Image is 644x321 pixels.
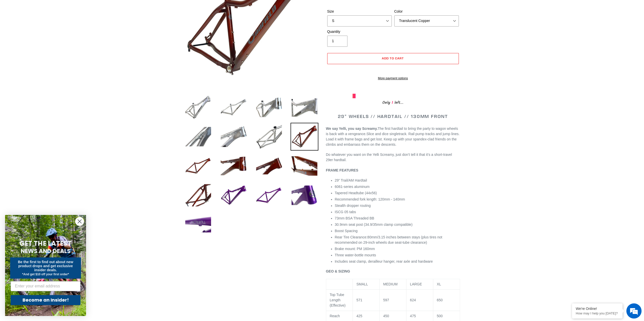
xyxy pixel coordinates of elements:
[352,98,433,106] div: Only left...
[356,282,368,286] span: SMALL
[290,181,318,209] img: Load image into Gallery viewer, YELLI SCREAMY - Frame Only
[383,298,389,302] span: 597
[16,25,29,38] img: d_696896380_company_1647369064580_696896380
[255,181,283,209] img: Load image into Gallery viewer, YELLI SCREAMY - Frame Only
[220,123,247,151] img: Load image into Gallery viewer, YELLI SCREAMY - Frame Only
[255,123,283,151] img: Load image into Gallery viewer, YELLI SCREAMY - Frame Only
[335,223,412,227] span: 30.9mm seat post (34.9/35mm clamp compatible)
[220,152,247,180] img: Load image into Gallery viewer, YELLI SCREAMY - Frame Only
[184,93,212,121] img: Load image into Gallery viewer, YELLI SCREAMY - Frame Only
[290,152,318,180] img: Load image into Gallery viewer, YELLI SCREAMY - Frame Only
[326,153,452,162] span: Do whatever you want on the Yelli Screamy, just don’t tell it that it’s a short-travel 29er hardt...
[184,181,212,209] img: Load image into Gallery viewer, YELLI SCREAMY - Frame Only
[327,76,459,81] a: More payment options
[437,298,443,302] span: 650
[327,9,392,14] label: Size
[410,298,416,302] span: 624
[356,298,362,302] span: 571
[290,123,318,151] img: Load image into Gallery viewer, YELLI SCREAMY - Frame Only
[220,93,247,121] img: Load image into Gallery viewer, YELLI SCREAMY - Frame Only
[326,127,458,136] span: The first hardtail to bring the party to wagon wheels is back with a vengeance.
[335,197,405,201] span: Recommended fork length: 120mm - 140mm
[335,229,358,233] span: Boost Spacing
[335,259,433,263] span: Includes seat clamp, derailleur hanger, rear axle and hardware
[335,210,356,214] span: ISCG 05 tabs
[383,314,389,318] span: 450
[184,211,212,238] img: Load image into Gallery viewer, YELLI SCREAMY - Frame Only
[382,56,404,60] span: Add to cart
[327,29,392,34] label: Quantity
[335,185,370,189] span: 6061-series aluminum
[184,123,212,151] img: Load image into Gallery viewer, YELLI SCREAMY - Frame Only
[11,281,80,291] input: Enter your email address
[326,126,460,147] p: Slice and dice singletrack. Rail pump tracks and jump lines. Load it with frame bags and get lost...
[330,293,346,307] span: Top Tube Length (Effective)
[255,93,283,121] img: Load image into Gallery viewer, YELLI SCREAMY - Frame Only
[184,152,212,180] img: Load image into Gallery viewer, YELLI SCREAMY - Frame Only
[390,100,394,106] span: 1
[75,217,84,226] button: Close dialog
[437,282,441,286] span: XL
[356,314,362,318] span: 425
[335,216,374,220] span: 73mm BSA Threaded BB
[576,307,619,311] div: We're Online!
[335,253,376,257] span: Three water-bottle mounts
[335,178,367,182] span: 29” Trail/AM Hardtail
[437,314,443,318] span: 500
[83,3,95,15] div: Minimize live chat window
[19,239,72,248] span: GET THE LATEST
[34,28,93,35] div: Chat with us now
[330,314,340,318] span: Reach
[335,191,377,195] span: Tapered Headtube (44x56)
[338,113,448,119] span: 29" WHEELS // HARDTAIL // 130MM FRONT
[410,282,422,286] span: LARGE
[335,247,375,251] span: Brake mount: PM 160mm
[29,64,70,115] span: We're online!
[410,314,416,318] span: 475
[290,93,318,121] img: Load image into Gallery viewer, YELLI SCREAMY - Frame Only
[18,260,73,272] span: Be the first to find out about new product drops and get exclusive insider deals.
[326,269,350,273] b: GEO & SIZING
[335,235,442,244] span: 80mm/3.15 inches between stays (plus tires not recommended on 29-inch wheels due seat-tube cleara...
[11,295,80,305] button: Become an Insider!
[326,127,378,131] b: We say Yelli, you say Screamy.
[255,152,283,180] img: Load image into Gallery viewer, YELLI SCREAMY - Frame Only
[394,9,459,14] label: Color
[3,138,96,156] textarea: Type your message and hit 'Enter'
[335,204,371,208] span: Stealth dropper routing
[6,28,13,35] div: Navigation go back
[327,53,459,64] button: Add to cart
[383,282,398,286] span: MEDIUM
[326,168,358,172] b: FRAME FEATURES
[21,247,71,255] span: NEWS AND DEALS
[220,181,247,209] img: Load image into Gallery viewer, YELLI SCREAMY - Frame Only
[335,235,460,245] li: Rear Tire Clearance:
[576,311,619,315] p: How may I help you today?
[22,273,69,276] span: *And get $10 off your first order*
